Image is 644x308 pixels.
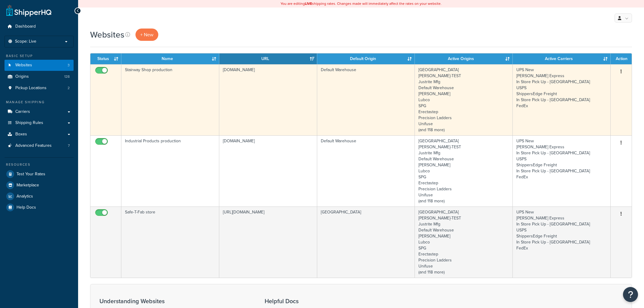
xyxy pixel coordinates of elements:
[317,64,415,135] td: Default Warehouse
[415,64,513,135] td: [GEOGRAPHIC_DATA] [PERSON_NAME]-TEST Justrite Mfg Default Warehouse [PERSON_NAME] Lubco SPG Erect...
[121,64,219,135] td: Stairway Shop production
[305,1,312,6] b: LIVE
[5,106,74,117] a: Carriers
[611,53,632,64] th: Action
[317,207,415,278] td: [GEOGRAPHIC_DATA]
[5,129,74,140] a: Boxes
[17,183,39,188] span: Marketplace
[121,53,219,64] th: Name: activate to sort column ascending
[5,71,74,82] a: Origins 128
[5,83,74,94] li: Pickup Locations
[317,53,415,64] th: Default Origin: activate to sort column ascending
[15,120,43,125] span: Shipping Rules
[219,207,317,278] td: [URL][DOMAIN_NAME]
[68,63,70,68] span: 3
[17,194,33,199] span: Analytics
[5,191,74,202] a: Analytics
[5,60,74,71] li: Websites
[15,39,36,44] span: Scope: Live
[15,109,30,114] span: Carriers
[15,24,36,29] span: Dashboard
[415,53,513,64] th: Active Origins: activate to sort column ascending
[121,207,219,278] td: Safe-T-Fab store
[5,53,74,59] div: Basic Setup
[99,298,250,304] h3: Understanding Websites
[513,135,611,207] td: UPS New [PERSON_NAME] Express In Store Pick Up - [GEOGRAPHIC_DATA] USPS ShippersEdge Freight In S...
[5,21,74,32] a: Dashboard
[90,29,124,41] h1: Websites
[415,207,513,278] td: [GEOGRAPHIC_DATA] [PERSON_NAME]-TEST Justrite Mfg Default Warehouse [PERSON_NAME] Lubco SPG Erect...
[5,140,74,151] a: Advanced Features 7
[15,132,27,137] span: Boxes
[17,172,45,177] span: Test Your Rates
[219,53,317,64] th: URL: activate to sort column ascending
[140,31,153,38] span: + New
[6,5,51,17] a: ShipperHQ Home
[513,53,611,64] th: Active Carriers: activate to sort column ascending
[15,63,32,68] span: Websites
[317,135,415,207] td: Default Warehouse
[5,83,74,94] a: Pickup Locations 2
[15,143,52,148] span: Advanced Features
[265,298,373,304] h3: Helpful Docs
[68,86,70,91] span: 2
[5,60,74,71] a: Websites 3
[135,29,158,41] a: + New
[64,74,70,79] span: 128
[5,100,74,105] div: Manage Shipping
[513,207,611,278] td: UPS New [PERSON_NAME] Express In Store Pick Up - [GEOGRAPHIC_DATA] USPS ShippersEdge Freight In S...
[219,64,317,135] td: [DOMAIN_NAME]
[90,53,121,64] th: Status: activate to sort column ascending
[5,202,74,213] a: Help Docs
[5,162,74,167] div: Resources
[5,140,74,151] li: Advanced Features
[5,71,74,82] li: Origins
[5,180,74,191] a: Marketplace
[5,117,74,128] a: Shipping Rules
[17,205,36,210] span: Help Docs
[415,135,513,207] td: [GEOGRAPHIC_DATA] [PERSON_NAME]-TEST Justrite Mfg Default Warehouse [PERSON_NAME] Lubco SPG Erect...
[219,135,317,207] td: [DOMAIN_NAME]
[623,287,638,302] button: Open Resource Center
[15,74,29,79] span: Origins
[5,169,74,180] a: Test Your Rates
[121,135,219,207] td: Industrial Products production
[513,64,611,135] td: UPS New [PERSON_NAME] Express In Store Pick Up - [GEOGRAPHIC_DATA] USPS ShippersEdge Freight In S...
[68,143,70,148] span: 7
[15,86,47,91] span: Pickup Locations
